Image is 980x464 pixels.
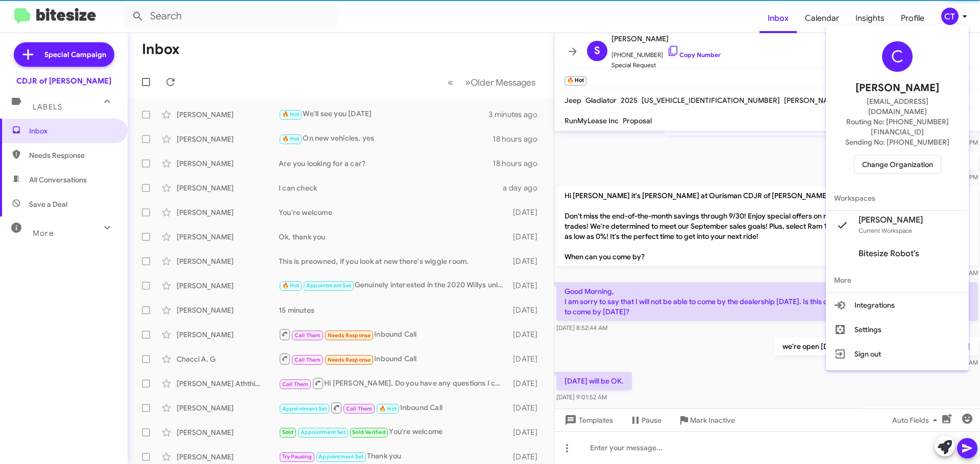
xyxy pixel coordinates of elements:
button: Integrations [826,293,969,317]
button: Sign out [826,342,969,366]
button: Change Organization [854,155,941,174]
span: Current Workspace [859,227,912,234]
span: [PERSON_NAME] [859,215,923,225]
div: C [882,41,913,72]
button: Settings [826,317,969,342]
span: Routing No: [PHONE_NUMBER][FINANCIAL_ID] [838,117,957,137]
span: More [826,268,969,292]
span: [PERSON_NAME] [855,80,939,96]
span: [EMAIL_ADDRESS][DOMAIN_NAME] [838,96,957,117]
span: Workspaces [826,186,969,210]
span: Bitesize Robot's [859,249,919,259]
span: Sending No: [PHONE_NUMBER] [845,137,949,147]
span: Change Organization [862,156,933,173]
